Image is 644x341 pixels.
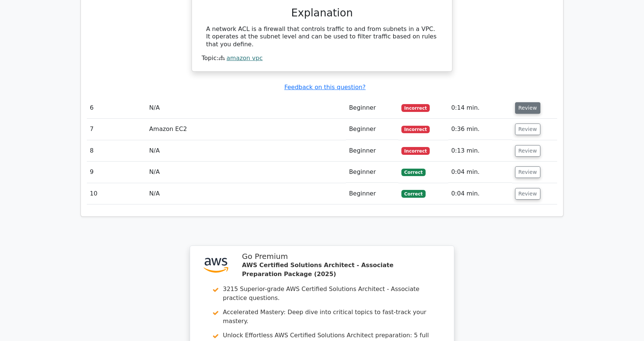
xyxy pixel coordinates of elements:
td: Beginner [346,183,398,204]
span: Correct [401,169,426,176]
span: Incorrect [401,126,430,133]
td: 6 [87,97,146,119]
td: 8 [87,140,146,162]
td: 0:13 min. [448,140,512,162]
td: Beginner [346,97,398,119]
td: Beginner [346,162,398,183]
td: 9 [87,162,146,183]
td: Beginner [346,140,398,162]
td: 7 [87,119,146,140]
a: amazon vpc [227,54,263,62]
button: Review [515,123,540,135]
button: Review [515,166,540,178]
div: A network ACL is a firewall that controls traffic to and from subnets in a VPC. It operates at th... [206,25,438,49]
td: 0:04 min. [448,162,512,183]
span: Incorrect [401,147,430,154]
td: 0:36 min. [448,119,512,140]
span: Incorrect [401,104,430,112]
span: Correct [401,190,426,197]
button: Review [515,102,540,114]
h3: Explanation [206,7,438,19]
td: N/A [146,183,346,204]
td: Beginner [346,119,398,140]
div: Topic: [202,54,442,62]
a: Feedback on this question? [284,84,366,91]
td: N/A [146,162,346,183]
td: N/A [146,140,346,162]
button: Review [515,188,540,200]
td: Amazon EC2 [146,119,346,140]
td: 10 [87,183,146,204]
td: N/A [146,97,346,119]
td: 0:04 min. [448,183,512,204]
td: 0:14 min. [448,97,512,119]
button: Review [515,145,540,157]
